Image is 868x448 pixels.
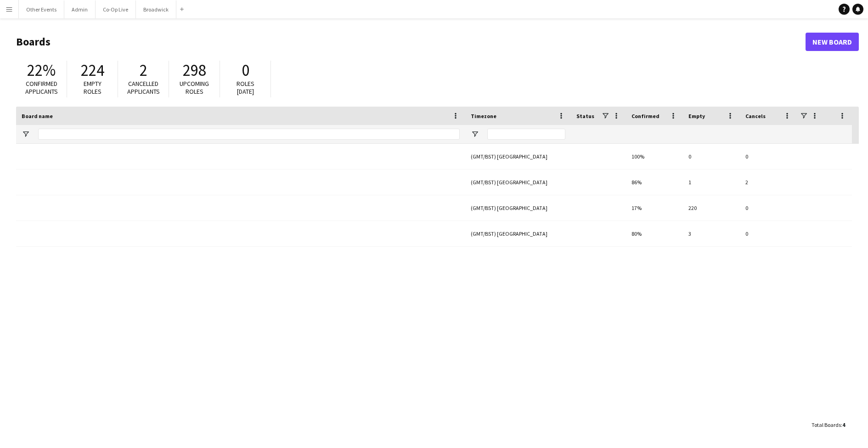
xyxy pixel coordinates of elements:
[64,0,96,18] button: Admin
[38,129,460,140] input: Board name Filter Input
[806,33,859,51] a: New Board
[740,144,797,169] div: 0
[626,221,683,246] div: 80%
[626,170,683,195] div: 86%
[84,79,101,96] span: Empty roles
[27,60,56,80] span: 22%
[22,130,30,138] button: Open Filter Menu
[812,416,845,434] div: :
[576,113,594,119] span: Status
[471,130,479,138] button: Open Filter Menu
[812,421,841,428] span: Total Boards
[465,170,571,195] div: (GMT/BST) [GEOGRAPHIC_DATA]
[740,221,797,246] div: 0
[626,195,683,221] div: 17%
[740,195,797,221] div: 0
[127,79,160,96] span: Cancelled applicants
[136,0,176,18] button: Broadwick
[81,60,104,80] span: 224
[626,144,683,169] div: 100%
[683,221,740,246] div: 3
[683,144,740,169] div: 0
[22,113,53,119] span: Board name
[183,60,206,80] span: 298
[842,421,845,428] span: 4
[745,113,766,119] span: Cancels
[465,144,571,169] div: (GMT/BST) [GEOGRAPHIC_DATA]
[683,170,740,195] div: 1
[465,195,571,221] div: (GMT/BST) [GEOGRAPHIC_DATA]
[688,113,705,119] span: Empty
[96,0,136,18] button: Co-Op Live
[465,221,571,246] div: (GMT/BST) [GEOGRAPHIC_DATA]
[631,113,659,119] span: Confirmed
[16,35,806,49] h1: Boards
[740,170,797,195] div: 2
[242,60,249,80] span: 0
[140,60,147,80] span: 2
[180,79,209,96] span: Upcoming roles
[683,195,740,221] div: 220
[487,129,565,140] input: Timezone Filter Input
[471,113,496,119] span: Timezone
[19,0,64,18] button: Other Events
[237,79,254,96] span: Roles [DATE]
[25,79,58,96] span: Confirmed applicants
